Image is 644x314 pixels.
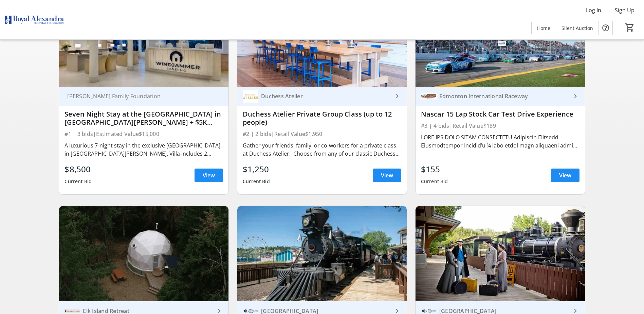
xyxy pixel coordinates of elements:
img: Edmonton International Raceway [421,88,437,104]
div: Duchess Atelier Private Group Class (up to 12 people) [243,110,401,126]
div: #2 | 2 bids | Retail Value $1,950 [243,129,401,139]
div: $155 [421,163,448,175]
div: Gather your friends, family, or co-workers for a private class at Duchess Atelier. Choose from an... [243,141,401,158]
a: View [551,169,579,182]
a: Edmonton International RacewayEdmonton International Raceway [416,87,585,106]
div: #1 | 3 bids | Estimated Value $15,000 [65,129,223,139]
div: LORE IPS DOLO SITAM CONSECTETU Adipiscin Elitsedd Eiusmodtempor Incidid’u ¼ labo etdol magn aliqu... [421,133,579,150]
span: View [203,171,215,179]
button: Cart [624,21,636,34]
div: Current Bid [421,175,448,188]
div: [PERSON_NAME] Family Foundation [65,93,215,100]
img: Elk Island Retreat | One Night Stay in a Geodome [59,206,228,301]
a: Silent Auction [556,22,599,34]
a: Home [532,22,556,34]
div: Duchess Atelier [258,93,393,100]
a: View [195,169,223,182]
span: View [381,171,393,179]
button: Sign Up [609,5,640,16]
div: $8,500 [65,163,92,175]
a: Duchess AtelierDuchess Atelier [237,87,407,106]
div: Nascar 15 Lap Stock Car Test Drive Experience [421,110,579,118]
button: Help [599,21,612,35]
div: A luxurious 7-night stay in the exclusive [GEOGRAPHIC_DATA] in [GEOGRAPHIC_DATA][PERSON_NAME]. Vi... [65,141,223,158]
span: Log In [586,6,601,14]
span: Home [537,24,550,32]
span: View [559,171,571,179]
img: Fort Edmonton Park | Behind the Scenes Tour + 2026 Family Day pass (Item 2) [416,206,585,301]
div: Current Bid [65,175,92,188]
a: View [373,169,401,182]
img: Duchess Atelier [243,88,258,104]
div: $1,250 [243,163,270,175]
div: #3 | 4 bids | Retail Value $189 [421,121,579,130]
div: Current Bid [243,175,270,188]
img: Royal Alexandra Hospital Foundation's Logo [4,3,65,37]
span: Silent Auction [562,24,593,32]
div: Edmonton International Raceway [437,93,571,100]
button: Log In [581,5,607,16]
mat-icon: keyboard_arrow_right [393,92,401,100]
span: Sign Up [615,6,634,14]
img: Fort Edmonton Park | Behind the Scenes Tour + 2026 Family Day Pass (Item 1) [237,206,407,301]
div: Seven Night Stay at the [GEOGRAPHIC_DATA] in [GEOGRAPHIC_DATA][PERSON_NAME] + $5K Travel Voucher [65,110,223,126]
mat-icon: keyboard_arrow_right [571,92,579,100]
